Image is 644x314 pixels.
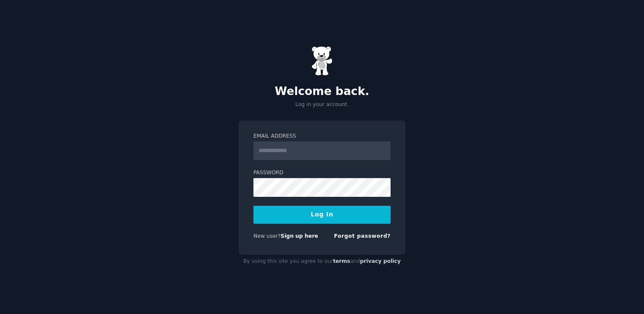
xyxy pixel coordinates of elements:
[333,258,350,264] a: terms
[253,206,391,224] button: Log In
[239,255,405,268] div: By using this site you agree to our and
[253,233,281,239] span: New user?
[360,258,401,264] a: privacy policy
[281,233,318,239] a: Sign up here
[239,85,405,98] h2: Welcome back.
[334,233,391,239] a: Forgot password?
[311,46,333,76] img: Gummy Bear
[239,101,405,109] p: Log in your account.
[253,133,391,140] label: Email Address
[253,169,391,177] label: Password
